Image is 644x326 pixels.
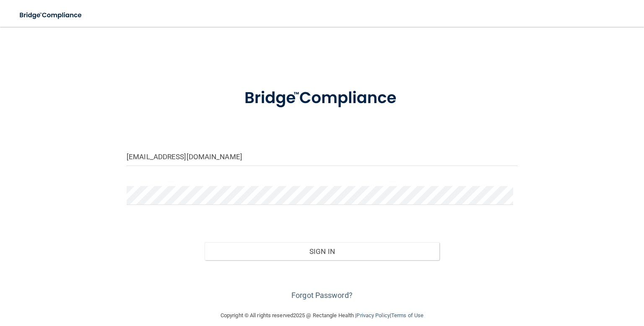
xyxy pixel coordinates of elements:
button: Sign In [205,242,439,261]
a: Forgot Password? [291,291,353,300]
a: Privacy Policy [356,312,390,318]
input: Email [127,147,517,166]
img: bridge_compliance_login_screen.278c3ca4.svg [228,77,417,119]
img: bridge_compliance_login_screen.278c3ca4.svg [13,7,90,24]
a: Terms of Use [391,312,423,318]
